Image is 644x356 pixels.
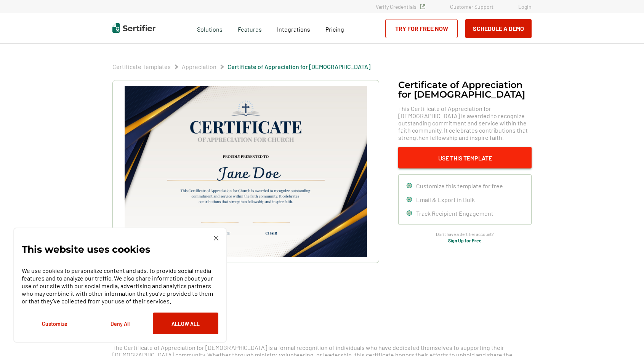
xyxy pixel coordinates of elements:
[182,63,216,71] span: Appreciation
[153,313,218,334] button: Allow All
[112,23,155,33] img: Sertifier | Digital Credentialing Platform
[112,63,370,71] div: Breadcrumb
[416,210,493,217] span: Track Recipient Engagement
[197,24,223,33] span: Solutions
[416,182,503,189] span: Customize this template for free
[448,238,482,243] a: Sign Up for Free
[420,4,425,9] img: Verified
[398,105,532,141] span: This Certificate of Appreciation for [DEMOGRAPHIC_DATA] is awarded to recognize outstanding commi...
[182,63,216,70] a: Appreciation
[112,63,171,71] span: Certificate Templates
[238,24,262,33] span: Features
[436,231,494,238] span: Don’t have a Sertifier account?
[376,3,425,10] a: Verify Credentials
[112,63,171,70] a: Certificate Templates
[398,147,532,168] button: Use This Template
[325,24,344,33] a: Pricing
[450,3,493,10] a: Customer Support
[22,267,218,305] p: We use cookies to personalize content and ads, to provide social media features and to analyze ou...
[214,236,218,241] img: Cookie Popup Close
[22,245,150,253] p: This website uses cookies
[227,63,370,70] a: Certificate of Appreciation for [DEMOGRAPHIC_DATA]​
[227,63,370,71] span: Certificate of Appreciation for [DEMOGRAPHIC_DATA]​
[398,80,532,99] h1: Certificate of Appreciation for [DEMOGRAPHIC_DATA]​
[125,86,367,257] img: Certificate of Appreciation for Church​
[277,24,310,33] a: Integrations
[277,26,310,33] span: Integrations
[87,313,153,334] button: Deny All
[518,3,532,10] a: Login
[416,196,475,203] span: Email & Export in Bulk
[22,313,87,334] button: Customize
[385,19,458,38] a: Try for Free Now
[465,19,532,38] button: Schedule a Demo
[325,26,344,33] span: Pricing
[606,319,644,356] iframe: Chat Widget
